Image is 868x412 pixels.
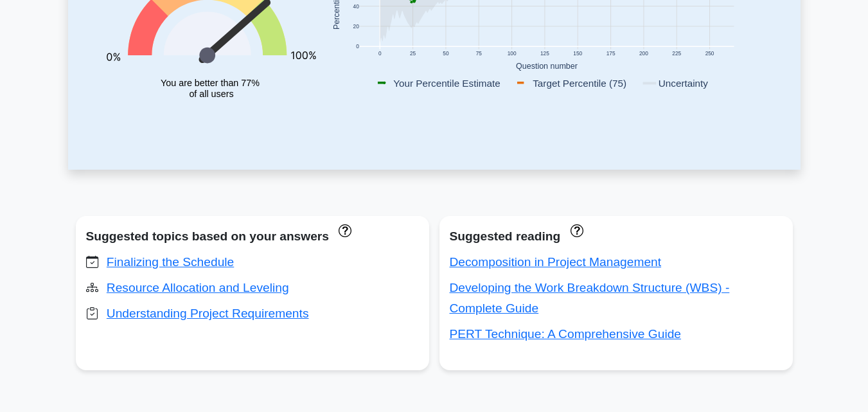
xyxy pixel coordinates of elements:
[450,255,662,269] a: Decomposition in Project Management
[107,281,289,294] a: Resource Allocation and Leveling
[516,62,578,71] text: Question number
[378,50,381,57] text: 0
[353,23,359,30] text: 20
[409,50,416,57] text: 25
[107,255,234,269] a: Finalizing the Schedule
[86,226,419,247] div: Suggested topics based on your answers
[356,44,359,50] text: 0
[107,307,309,320] a: Understanding Project Requirements
[450,281,730,315] a: Developing the Work Breakdown Structure (WBS) - Complete Guide
[450,226,783,247] div: Suggested reading
[567,223,583,237] a: These concepts have been answered less than 50% correct. The guides disapear when you answer ques...
[189,89,233,100] tspan: of all users
[573,50,582,57] text: 150
[475,50,482,57] text: 75
[443,50,449,57] text: 50
[353,3,359,10] text: 40
[639,50,648,57] text: 200
[606,50,615,57] text: 175
[705,50,714,57] text: 250
[540,50,549,57] text: 125
[161,78,260,88] tspan: You are better than 77%
[450,327,682,341] a: PERT Technique: A Comprehensive Guide
[672,50,681,57] text: 225
[507,50,516,57] text: 100
[335,223,351,237] a: These topics have been answered less than 50% correct. Topics disapear when you answer questions ...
